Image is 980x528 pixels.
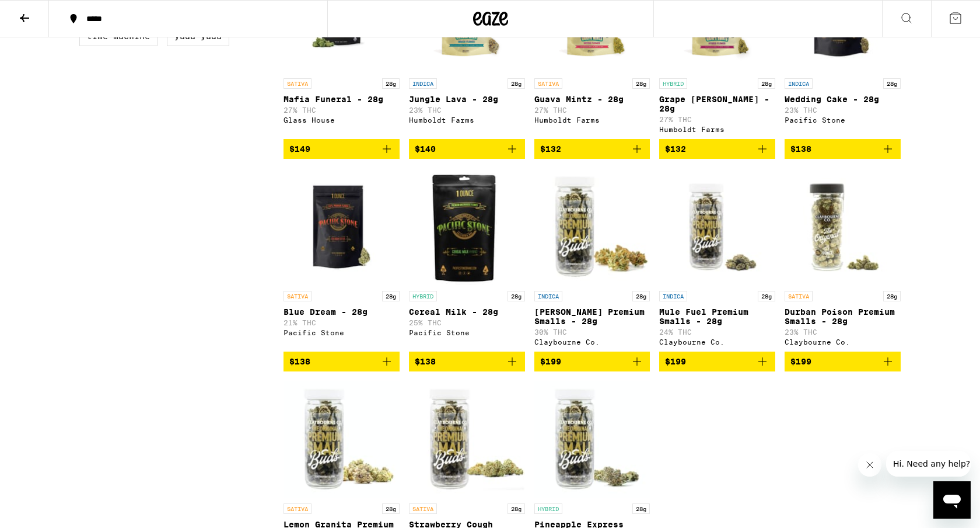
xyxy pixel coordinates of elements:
p: [PERSON_NAME] Premium Smalls - 28g [534,307,650,326]
img: Pacific Stone - Cereal Milk - 28g [409,168,525,285]
p: SATIVA [283,291,311,301]
div: Humboldt Farms [534,116,650,124]
p: 27% THC [659,116,775,123]
p: 28g [508,78,525,89]
p: SATIVA [785,291,813,301]
p: Durban Poison Premium Smalls - 28g [785,307,901,326]
a: Open page for Cereal Milk - 28g from Pacific Stone [409,168,525,352]
p: Jungle Lava - 28g [409,95,525,104]
p: INDICA [785,78,813,89]
p: 27% THC [283,106,400,114]
p: 28g [632,291,650,301]
span: $132 [665,144,686,154]
p: Mule Fuel Premium Smalls - 28g [659,307,775,326]
button: Add to bag [534,352,650,371]
div: Glass House [283,116,400,124]
img: Claybourne Co. - Lemon Granita Premium Smalls - 28g [283,381,400,498]
p: 23% THC [785,106,901,114]
p: 28g [508,291,525,301]
p: 28g [382,78,400,89]
a: Open page for Durban Poison Premium Smalls - 28g from Claybourne Co. [785,168,901,352]
div: Humboldt Farms [659,126,775,133]
img: Claybourne Co. - Pineapple Express Premium Smalls - 28g [534,381,650,498]
p: SATIVA [409,503,437,514]
p: 28g [758,291,775,301]
span: $199 [540,357,561,366]
p: Guava Mintz - 28g [534,95,650,104]
p: 28g [382,291,400,301]
p: INDICA [659,291,687,301]
p: INDICA [534,291,562,301]
span: $140 [415,144,436,154]
p: Grape [PERSON_NAME] - 28g [659,95,775,113]
p: HYBRID [534,503,562,514]
button: Add to bag [785,352,901,371]
p: 24% THC [659,328,775,336]
div: Claybourne Co. [659,338,775,346]
p: 28g [382,503,400,514]
a: Open page for Mule Fuel Premium Smalls - 28g from Claybourne Co. [659,168,775,352]
span: $138 [790,144,811,154]
p: 30% THC [534,328,650,336]
iframe: Close message [858,453,881,477]
p: SATIVA [283,503,311,514]
p: 28g [508,503,525,514]
p: Blue Dream - 28g [283,307,400,317]
a: Open page for King Louis Premium Smalls - 28g from Claybourne Co. [534,168,650,352]
p: 28g [883,78,901,89]
iframe: Button to launch messaging window [933,481,971,519]
button: Add to bag [659,352,775,371]
p: 28g [758,78,775,89]
span: $199 [665,357,686,366]
iframe: Message from company [886,451,971,477]
p: 28g [883,291,901,301]
p: 23% THC [785,328,901,336]
img: Claybourne Co. - Strawberry Cough Premium Smalls - 28g [409,381,525,498]
p: HYBRID [659,78,687,89]
a: Open page for Blue Dream - 28g from Pacific Stone [283,168,400,352]
span: $149 [289,144,310,154]
button: Add to bag [409,352,525,371]
p: Mafia Funeral - 28g [283,95,400,104]
p: 21% THC [283,319,400,326]
button: Add to bag [283,352,400,371]
p: SATIVA [534,78,562,89]
img: Claybourne Co. - King Louis Premium Smalls - 28g [534,168,650,285]
p: Cereal Milk - 28g [409,307,525,317]
p: 23% THC [409,106,525,114]
button: Add to bag [534,139,650,159]
p: 25% THC [409,319,525,326]
p: 27% THC [534,106,650,114]
p: Wedding Cake - 28g [785,95,901,104]
div: Pacific Stone [785,116,901,124]
div: Humboldt Farms [409,116,525,124]
img: Claybourne Co. - Mule Fuel Premium Smalls - 28g [659,168,775,285]
div: Pacific Stone [283,329,400,336]
img: Pacific Stone - Blue Dream - 28g [283,168,400,285]
div: Claybourne Co. [785,338,901,346]
button: Add to bag [785,139,901,159]
span: $199 [790,357,811,366]
span: $132 [540,144,561,154]
button: Add to bag [409,139,525,159]
p: HYBRID [409,291,437,301]
img: Claybourne Co. - Durban Poison Premium Smalls - 28g [785,168,901,285]
p: 28g [632,78,650,89]
p: 28g [632,503,650,514]
span: $138 [415,357,436,366]
span: $138 [289,357,310,366]
div: Claybourne Co. [534,338,650,346]
button: Add to bag [659,139,775,159]
p: SATIVA [283,78,311,89]
button: Add to bag [283,139,400,159]
div: Pacific Stone [409,329,525,336]
p: INDICA [409,78,437,89]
